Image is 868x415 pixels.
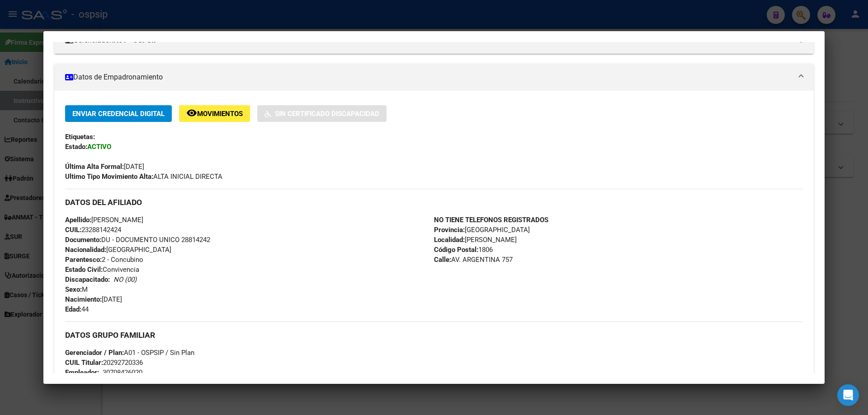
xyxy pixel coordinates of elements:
[72,110,165,118] span: Enviar Credencial Digital
[54,64,814,91] mat-expansion-panel-header: Datos de Empadronamiento
[65,216,91,224] strong: Apellido:
[434,216,548,224] strong: NO TIENE TELEFONOS REGISTRADOS
[65,236,101,244] strong: Documento:
[65,246,171,254] span: [GEOGRAPHIC_DATA]
[65,285,82,294] strong: Sexo:
[87,143,111,151] strong: ACTIVO
[65,330,803,340] h3: DATOS GRUPO FAMILIAR
[65,256,143,264] span: 2 - Concubino
[65,295,122,303] span: [DATE]
[257,105,387,122] button: Sin Certificado Discapacidad
[65,359,143,367] span: 20292720336
[65,266,103,274] strong: Estado Civil:
[65,163,144,171] span: [DATE]
[65,163,124,171] strong: Última Alta Formal:
[65,305,89,313] span: 44
[65,359,103,367] strong: CUIL Titular:
[837,384,859,406] div: Open Intercom Messenger
[65,266,139,274] span: Convivencia
[186,107,197,118] mat-icon: remove_red_eye
[434,236,465,244] strong: Localidad:
[65,173,222,181] span: ALTA INICIAL DIRECTA
[434,226,465,234] strong: Provincia:
[434,256,451,264] strong: Calle:
[65,173,153,181] strong: Ultimo Tipo Movimiento Alta:
[103,368,142,378] div: 30708426020
[65,275,110,284] strong: Discapacitado:
[65,143,87,151] strong: Estado:
[65,349,194,357] span: A01 - OSPSIP / Sin Plan
[113,275,137,284] i: NO (00)
[434,246,493,254] span: 1806
[434,236,517,244] span: [PERSON_NAME]
[275,110,379,118] span: Sin Certificado Discapacidad
[65,368,99,377] strong: Empleador:
[65,133,95,141] strong: Etiquetas:
[65,349,124,357] strong: Gerenciador / Plan:
[65,246,106,254] strong: Nacionalidad:
[65,256,102,264] strong: Parentesco:
[434,246,478,254] strong: Código Postal:
[65,105,172,122] button: Enviar Credencial Digital
[179,105,250,122] button: Movimientos
[65,285,88,294] span: M
[65,216,143,224] span: [PERSON_NAME]
[65,295,102,303] strong: Nacimiento:
[434,226,530,234] span: [GEOGRAPHIC_DATA]
[65,226,81,234] strong: CUIL:
[65,197,803,207] h3: DATOS DEL AFILIADO
[65,236,210,244] span: DU - DOCUMENTO UNICO 28814242
[65,72,792,83] mat-panel-title: Datos de Empadronamiento
[65,226,121,234] span: 23288142424
[197,110,243,118] span: Movimientos
[65,305,81,313] strong: Edad:
[434,256,513,264] span: AV. ARGENTINA 757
